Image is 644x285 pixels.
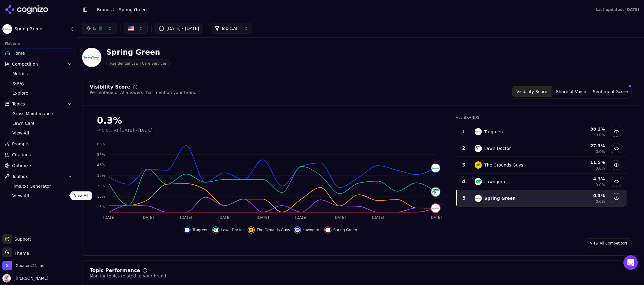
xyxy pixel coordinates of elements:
span: 0.0% [596,133,605,138]
div: Open Intercom Messenger [623,255,638,270]
span: Spring Green [14,26,67,32]
img: Spring Green [2,24,12,34]
img: lawnguru [295,228,300,232]
span: Theme [12,251,29,256]
div: Trugreen [484,129,503,135]
span: Spring Green [119,7,147,13]
a: Metrics [10,70,67,78]
div: 3 [459,161,469,169]
div: Visibility Score [90,85,130,89]
a: Grass Maintenance [10,109,67,118]
img: spring green [325,228,330,232]
img: Kiryako Sharikas [2,274,11,283]
button: Hide lawnguru data [612,177,621,186]
img: the grounds guys [249,228,254,232]
span: Topics [12,101,25,107]
button: Hide trugreen data [184,226,209,234]
a: View All [10,129,67,137]
div: Lawnguru [484,179,505,185]
div: Data table [456,124,627,207]
a: View All Competitors [586,238,632,248]
tspan: [DATE] [257,216,269,220]
img: trugreen [431,164,440,172]
a: llms.txt Generator [10,182,67,190]
span: Home [12,50,25,56]
tspan: [DATE] [295,216,308,220]
div: 4.3 % [560,176,605,182]
div: All Brands [456,115,627,120]
tspan: [DATE] [430,216,442,220]
img: the grounds guys [475,161,482,169]
div: 0.3 % [560,193,605,199]
span: 0.0% [596,199,605,204]
div: 11.5 % [560,159,605,165]
tspan: 25% [97,184,105,188]
button: Share of Voice [552,86,591,97]
tr: 2lawn doctorLawn Doctor27.3%0.0%Hide lawn doctor data [457,140,627,157]
span: Support [12,236,31,242]
tspan: 15% [97,194,105,199]
img: trugreen [475,128,482,135]
button: Hide the grounds guys data [248,226,290,234]
span: Toolbox [12,173,28,180]
span: llms.txt Generator [12,183,65,189]
tspan: [DATE] [334,216,346,220]
img: spring green [431,204,440,212]
img: trugreen [185,228,190,232]
div: 5 [460,195,469,202]
button: Hide spring green data [612,193,621,203]
span: Citations [12,152,31,158]
button: Visibility Score [512,86,552,97]
a: Explore [10,89,67,97]
tspan: [DATE] [103,216,116,220]
a: Brands [97,7,112,12]
img: Spring Green [82,48,101,67]
span: Prompts [12,141,30,147]
tspan: 55% [97,153,105,157]
img: lawnguru [475,178,482,185]
span: Xponent21 Inc [16,263,44,268]
img: lawn doctor [475,145,482,152]
tspan: [DATE] [372,216,384,220]
div: Spring Green [484,195,516,201]
span: 0.0% [596,149,605,154]
button: Sentiment Score [591,86,630,97]
div: Topic Performance [90,268,140,273]
button: Hide the grounds guys data [612,160,621,170]
img: US [128,25,134,31]
span: vs [DATE] - [DATE] [114,127,153,133]
button: Hide spring green data [324,226,357,234]
tspan: 45% [97,163,105,167]
span: Metrics [12,71,65,77]
span: View All [12,193,65,199]
button: Open organization switcher [2,261,44,270]
tspan: [DATE] [180,216,192,220]
tspan: 65% [97,142,105,146]
button: Hide trugreen data [612,127,621,137]
span: 0.0% [596,166,605,171]
div: 27.3 % [560,143,605,149]
div: Platform [2,39,75,48]
a: Citations [2,150,75,160]
tspan: [DATE] [218,216,231,220]
span: Lawn Care [12,120,65,126]
button: Topics [2,99,75,109]
img: lawn doctor [213,228,218,232]
a: View All [10,192,67,200]
div: The Grounds Guys [484,162,523,168]
button: Competition [2,59,75,69]
span: X-Ray [12,80,65,86]
span: Spring Green [333,228,357,232]
p: View All [74,193,88,198]
tr: 5spring greenSpring Green0.3%0.0%Hide spring green data [457,190,627,207]
span: View All [12,130,65,136]
nav: breadcrumb [97,7,147,13]
button: Hide lawnguru data [294,226,321,234]
div: Monitor topics related to your brand [90,273,166,279]
button: Open user button [2,274,48,283]
button: Toolbox [2,172,75,181]
div: 1 [459,128,469,135]
span: Optimize [12,163,31,169]
tspan: 5% [99,205,105,209]
span: 0.0% [102,127,113,133]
